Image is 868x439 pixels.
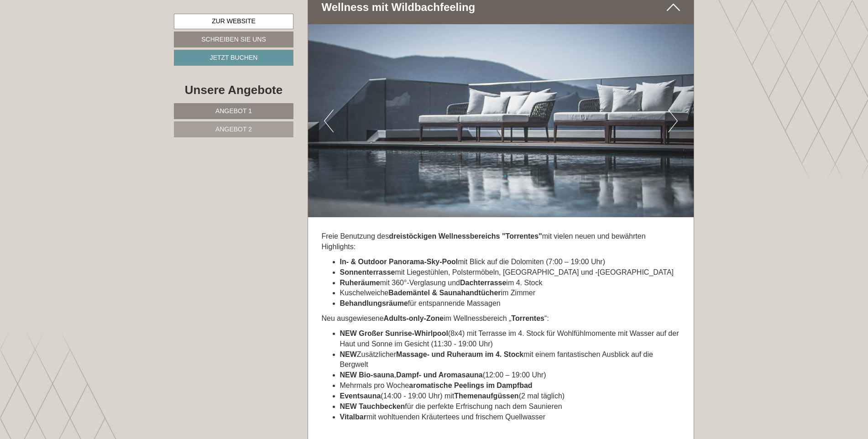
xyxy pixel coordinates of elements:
li: Zusätzlicher mit einem fantastischen Ausblick auf die Bergwelt [340,350,680,371]
div: Unsere Angebote [174,82,293,99]
strong: Massage- und Ruheraum im 4. Stock [396,350,523,358]
strong: Adults-only-Zone [384,314,444,322]
strong: NEW [340,350,357,358]
button: Next [668,110,678,132]
strong: Themenaufgüssen [454,392,518,400]
strong: Behandlungsräume [340,299,408,307]
li: mit wohltuenden Kräutertees und frischem Quellwasser [340,412,680,423]
li: Mehrmals pro Woche [340,381,680,391]
span: Angebot 2 [215,125,252,133]
li: mit Blick auf die Dolomiten (7:00 – 19:00 Uhr) [340,257,680,267]
strong: Großer Sunrise-Whirlpool [359,329,448,337]
strong: In- & Outdoor Panorama-Sky-Pool [340,258,458,266]
p: Freie Benutzung des mit vielen neuen und bewährten Highlights: [322,231,680,252]
strong: dreistöckigen Wellnessbereichs "Torrentes" [389,232,542,240]
strong: Eventsauna [340,392,381,400]
li: (14:00 - 19:00 Uhr) mit (2 mal täglich) [340,391,680,402]
strong: Torrentes [511,314,544,322]
li: Kuschelweiche im Zimmer [340,288,680,298]
p: Neu ausgewiesene im Wellnessbereich „ “: [322,314,680,324]
strong: NEW Tauchbecken [340,402,405,410]
li: mit 360°-Verglasung und im 4. Stock [340,278,680,288]
li: für entspannende Massagen [340,298,680,309]
strong: Dampf- und Aromasauna [396,371,483,379]
li: mit Liegestühlen, Polstermöbeln, [GEOGRAPHIC_DATA] und -[GEOGRAPHIC_DATA] [340,267,680,278]
button: Previous [324,110,334,132]
strong: Vitalbar [340,413,366,421]
strong: Sonnenterrasse [340,268,395,276]
strong: Dachterrasse [460,279,506,287]
strong: Ruheräume [340,279,380,287]
strong: aromatische Peelings im Dampfbad [409,382,532,389]
li: , (12:00 – 19:00 Uhr) [340,370,680,381]
li: für die perfekte Erfrischung nach dem Saunieren [340,402,680,412]
a: Jetzt buchen [174,50,293,66]
li: (8x4) mit Terrasse im 4. Stock für Wohlfühlmomente mit Wasser auf der Haut und Sonne im Gesicht (... [340,329,680,350]
a: Schreiben Sie uns [174,31,293,47]
strong: NEW [340,329,357,337]
strong: Bademäntel & Saunahandtücher [388,289,501,297]
a: Zur Website [174,14,293,29]
strong: NEW Bio-sauna [340,371,394,379]
span: Angebot 1 [215,107,252,115]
